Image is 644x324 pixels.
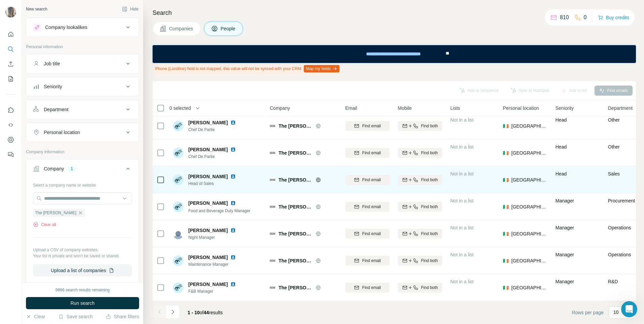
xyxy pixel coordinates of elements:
[608,105,633,111] span: Department
[608,279,618,284] span: R&D
[26,297,139,309] button: Run search
[188,261,238,267] span: Maintenance Manager
[421,231,438,237] span: Find both
[153,63,341,74] div: Phone (Landline) field is not mapped, this value will not be synced with your CRM
[188,254,228,261] span: [PERSON_NAME]
[450,144,474,150] span: Not in a list
[270,231,275,236] img: Logo of The Dean
[345,229,390,239] button: Find email
[555,225,574,230] span: Manager
[503,257,509,264] span: 🇮🇪
[106,313,139,320] button: Share filters
[44,129,80,136] div: Personal location
[398,105,412,111] span: Mobile
[613,309,619,316] p: 10
[450,252,474,257] span: Not in a list
[270,177,275,183] img: Logo of The Dean
[555,198,574,203] span: Manager
[572,309,604,316] span: Rows per page
[345,202,390,212] button: Find email
[621,301,637,317] iframe: Intercom live chat
[398,283,442,293] button: Find both
[398,121,442,131] button: Find both
[511,176,547,183] span: [GEOGRAPHIC_DATA]
[169,25,194,32] span: Companies
[5,7,16,18] img: Avatar
[70,300,95,306] span: Run search
[56,287,110,293] div: 9886 search results remaining
[279,150,312,156] span: The [PERSON_NAME]
[35,210,76,216] span: The [PERSON_NAME]
[598,13,629,22] button: Buy credits
[503,176,509,183] span: 🇮🇪
[230,120,236,125] img: LinkedIn logo
[279,176,312,183] span: The [PERSON_NAME]
[188,281,228,288] span: [PERSON_NAME]
[5,119,16,131] button: Use Surfe API
[230,228,236,233] img: LinkedIn logo
[450,279,474,284] span: Not in a list
[555,144,567,150] span: Head
[555,117,567,123] span: Head
[117,4,143,14] button: Hide
[345,283,390,293] button: Find email
[68,166,76,172] div: 1
[279,123,312,129] span: The [PERSON_NAME]
[450,225,474,230] span: Not in a list
[173,174,184,185] img: Avatar
[173,148,184,158] img: Avatar
[33,222,56,228] button: Clear all
[362,258,381,264] span: Find email
[270,123,275,129] img: Logo of The Dean
[188,173,228,180] span: [PERSON_NAME]
[555,252,574,257] span: Manager
[188,119,228,126] span: [PERSON_NAME]
[270,204,275,209] img: Logo of The Dean
[608,171,620,176] span: Sales
[421,150,438,156] span: Find both
[26,56,139,72] button: Job title
[26,313,45,320] button: Clear
[153,8,636,18] h4: Search
[188,127,238,133] span: Chef De Partie
[362,231,381,237] span: Find email
[58,313,93,320] button: Save search
[503,105,539,111] span: Personal location
[26,101,139,118] button: Department
[33,180,132,188] div: Select a company name or website
[362,204,381,210] span: Find email
[230,200,236,206] img: LinkedIn logo
[26,44,139,50] p: Personal information
[26,149,139,155] p: Company information
[450,171,474,176] span: Not in a list
[421,123,438,129] span: Find both
[230,282,236,287] img: LinkedIn logo
[503,284,509,291] span: 🇮🇪
[503,150,509,156] span: 🇮🇪
[362,150,381,156] span: Find email
[173,121,184,131] img: Avatar
[345,175,390,185] button: Find email
[5,104,16,116] button: Use Surfe on LinkedIn
[362,177,381,183] span: Find email
[188,200,228,206] span: [PERSON_NAME]
[608,117,620,123] span: Other
[5,43,16,55] button: Search
[555,171,567,176] span: Head
[608,198,635,203] span: Procurement
[608,252,631,257] span: Operations
[5,149,16,161] button: Feedback
[503,123,509,129] span: 🇮🇪
[230,255,236,260] img: LinkedIn logo
[279,257,312,264] span: The [PERSON_NAME]
[511,257,547,264] span: [GEOGRAPHIC_DATA]
[5,28,16,40] button: Quick start
[555,279,574,284] span: Manager
[188,154,238,160] span: Chef De Partie
[304,65,340,72] button: Map my fields
[421,177,438,183] span: Find both
[44,60,60,67] div: Job title
[200,310,204,315] span: of
[188,234,238,240] span: Night Manager
[584,13,587,22] p: 0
